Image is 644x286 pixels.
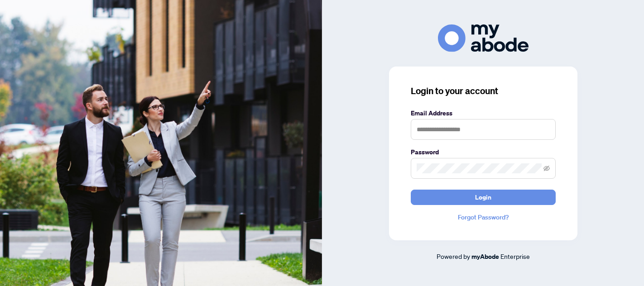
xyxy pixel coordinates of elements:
h3: Login to your account [411,85,556,97]
span: Login [475,190,491,205]
button: Login [411,190,556,205]
label: Password [411,147,556,157]
img: ma-logo [438,24,529,52]
span: Enterprise [500,252,530,260]
label: Email Address [411,108,556,118]
a: myAbode [471,252,499,262]
span: eye-invisible [543,165,550,172]
span: Powered by [437,252,470,260]
a: Forgot Password? [411,212,556,222]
